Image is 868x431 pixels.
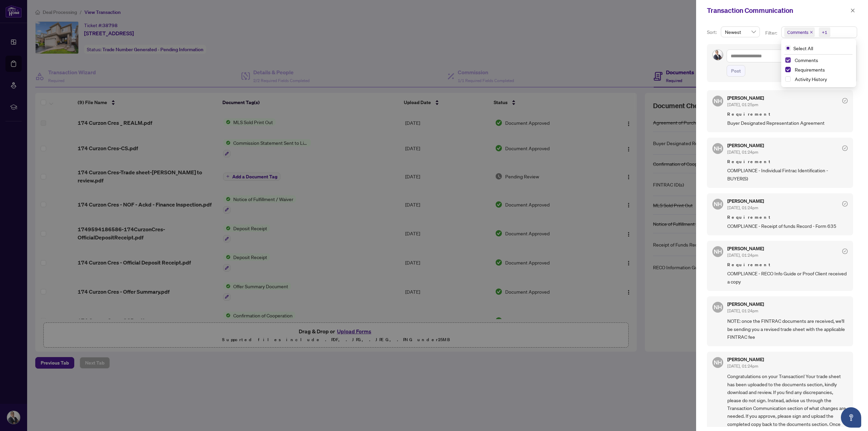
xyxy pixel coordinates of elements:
[727,166,848,182] span: COMPLIANCE - Individual Fintrac Identification - BUYER(S)
[714,97,722,105] span: NH
[842,145,848,151] span: check-circle
[727,253,758,258] span: [DATE], 01:24pm
[714,358,722,367] span: NH
[727,317,848,341] span: NOTE: once the FINTRAC documents are received, we'll be sending you a revised trade sheet with th...
[714,200,722,209] span: NH
[727,357,764,362] h5: [PERSON_NAME]
[714,144,722,153] span: NH
[842,201,848,207] span: check-circle
[810,31,813,34] span: close
[785,67,791,72] span: Select Requirements
[727,102,758,107] span: [DATE], 01:25pm
[727,150,758,155] span: [DATE], 01:24pm
[727,111,848,118] span: Requirement
[822,29,827,36] div: +1
[727,96,764,100] h5: [PERSON_NAME]
[785,76,791,82] span: Select Activity History
[727,222,848,230] span: COMPLIANCE - Receipt of funds Record - Form 635
[791,44,816,52] span: Select All
[792,56,852,64] span: Comments
[713,50,723,60] img: Profile Icon
[707,5,848,16] div: Transaction Communication
[727,205,758,210] span: [DATE], 01:24pm
[714,303,722,312] span: NH
[795,66,825,73] span: Requirements
[707,28,718,36] p: Sort:
[727,302,764,307] h5: [PERSON_NAME]
[765,29,778,37] p: Filter:
[795,76,827,82] span: Activity History
[785,57,791,63] span: Select Comments
[714,247,722,256] span: NH
[787,29,808,36] span: Comments
[727,308,758,313] span: [DATE], 01:24pm
[841,407,861,428] button: Open asap
[792,75,852,83] span: Activity History
[727,214,848,221] span: Requirement
[727,65,745,77] button: Post
[727,270,848,286] span: COMPLIANCE - RECO Info Guide or Proof Client received a copy
[727,158,848,165] span: Requirement
[795,57,818,63] span: Comments
[727,119,848,127] span: Buyer Designated Representation Agreement
[727,261,848,268] span: Requirement
[725,27,756,37] span: Newest
[727,199,764,203] h5: [PERSON_NAME]
[784,27,815,37] span: Comments
[842,98,848,103] span: check-circle
[792,65,852,74] span: Requirements
[727,246,764,251] h5: [PERSON_NAME]
[842,249,848,254] span: check-circle
[727,143,764,148] h5: [PERSON_NAME]
[727,364,758,369] span: [DATE], 01:24pm
[850,8,855,13] span: close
